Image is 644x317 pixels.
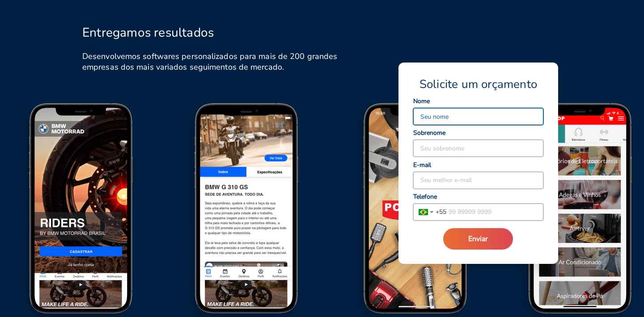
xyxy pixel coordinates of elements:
[82,51,346,72] h6: Desenvolvemos softwares personalizados para mais de 200 grandes empresas dos mais variados seguim...
[436,207,446,217] span: + 55
[443,228,513,250] button: Enviar
[413,140,543,157] input: Seu sobrenome
[413,172,543,189] input: Seu melhor e-mail
[446,204,543,221] input: 99 99999 9999
[413,108,543,125] input: Seu nome
[468,234,488,244] span: Enviar
[82,25,214,40] h2: Entregamos resultados
[419,77,537,92] span: Solicite um orçamento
